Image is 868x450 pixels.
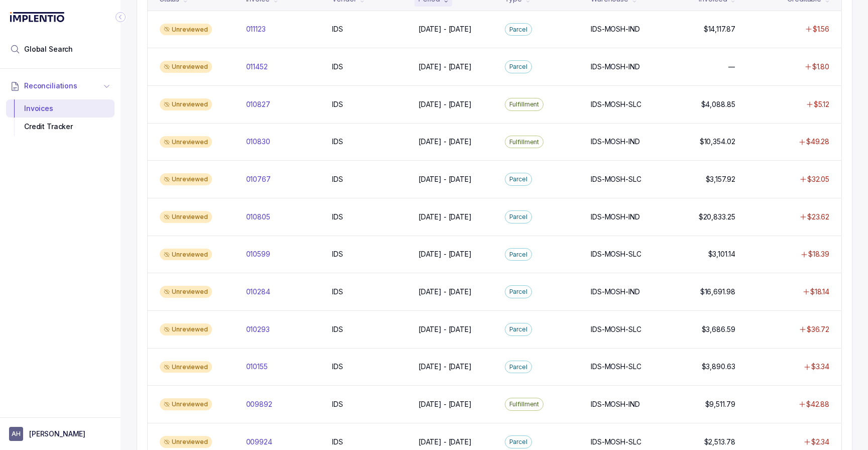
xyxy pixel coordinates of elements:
p: $1.80 [812,62,829,72]
p: 009924 [246,437,272,447]
p: 010830 [246,137,270,147]
p: 010155 [246,362,268,372]
div: Unreviewed [160,436,212,448]
p: 010805 [246,212,270,222]
p: $3,157.92 [706,174,735,184]
p: $49.28 [806,137,829,147]
div: Collapse Icon [115,11,127,23]
p: IDS-MOSH-SLC [591,249,641,259]
p: [DATE] - [DATE] [418,362,472,372]
p: $36.72 [807,324,829,334]
p: $16,691.98 [700,287,735,297]
div: Reconciliations [6,97,115,138]
div: Unreviewed [160,136,212,148]
div: Credit Tracker [14,118,106,136]
p: $18.39 [808,249,829,259]
p: 009892 [246,399,272,409]
p: [DATE] - [DATE] [418,249,472,259]
p: IDS-MOSH-SLC [591,324,641,334]
p: $14,117.87 [704,24,735,34]
p: 010827 [246,99,270,109]
span: User initials [9,427,23,441]
p: 010599 [246,249,270,259]
p: IDS [332,249,343,259]
p: 010293 [246,324,270,334]
p: 011123 [246,24,266,34]
p: $42.88 [806,399,829,409]
p: IDS [332,212,343,222]
p: IDS-MOSH-IND [591,399,639,409]
p: Parcel [509,287,527,297]
p: 011452 [246,62,268,72]
div: Unreviewed [160,323,212,335]
p: Fulfillment [509,137,539,147]
p: $1.56 [813,24,829,34]
button: Reconciliations [6,75,115,97]
p: Parcel [509,212,527,222]
p: IDS [332,174,343,184]
p: IDS [332,99,343,109]
p: IDS-MOSH-IND [591,212,639,222]
span: Reconciliations [24,81,77,91]
p: Parcel [509,324,527,334]
p: IDS [332,62,343,72]
p: $10,354.02 [700,137,735,147]
div: Unreviewed [160,98,212,110]
p: Parcel [509,174,527,184]
p: $18.14 [810,287,829,297]
div: Unreviewed [160,286,212,298]
p: $3,101.14 [708,249,735,259]
p: Fulfillment [509,399,539,409]
p: $3,890.63 [702,362,735,372]
p: IDS [332,362,343,372]
p: [DATE] - [DATE] [418,99,472,109]
p: IDS-MOSH-SLC [591,99,641,109]
div: Unreviewed [160,211,212,223]
p: [DATE] - [DATE] [418,24,472,34]
p: $32.05 [807,174,829,184]
p: $20,833.25 [699,212,735,222]
p: [DATE] - [DATE] [418,212,472,222]
p: Fulfillment [509,99,539,109]
p: $9,511.79 [705,399,735,409]
p: 010767 [246,174,271,184]
p: IDS [332,137,343,147]
p: [DATE] - [DATE] [418,437,472,447]
p: [DATE] - [DATE] [418,174,472,184]
p: IDS-MOSH-SLC [591,437,641,447]
p: $2.34 [811,437,829,447]
div: Unreviewed [160,398,212,410]
p: Parcel [509,25,527,35]
p: Parcel [509,437,527,447]
p: $5.12 [814,99,829,109]
div: Unreviewed [160,249,212,261]
p: $4,088.85 [701,99,735,109]
p: Parcel [509,250,527,260]
p: Parcel [509,62,527,72]
p: Parcel [509,362,527,372]
p: $3,686.59 [702,324,735,334]
div: Unreviewed [160,61,212,73]
p: IDS-MOSH-IND [591,287,639,297]
p: 010284 [246,287,270,297]
p: IDS-MOSH-SLC [591,362,641,372]
p: IDS [332,287,343,297]
p: [PERSON_NAME] [29,429,85,439]
p: [DATE] - [DATE] [418,137,472,147]
p: IDS-MOSH-IND [591,24,639,34]
div: Unreviewed [160,361,212,373]
p: IDS-MOSH-IND [591,137,639,147]
div: Unreviewed [160,24,212,36]
p: $2,513.78 [704,437,735,447]
p: [DATE] - [DATE] [418,287,472,297]
p: $23.62 [807,212,829,222]
p: [DATE] - [DATE] [418,324,472,334]
div: Unreviewed [160,173,212,185]
span: Global Search [24,44,73,54]
p: IDS [332,437,343,447]
div: Invoices [14,99,106,118]
p: — [728,62,735,72]
p: IDS-MOSH-IND [591,62,639,72]
p: IDS [332,399,343,409]
button: User initials[PERSON_NAME] [9,427,112,441]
